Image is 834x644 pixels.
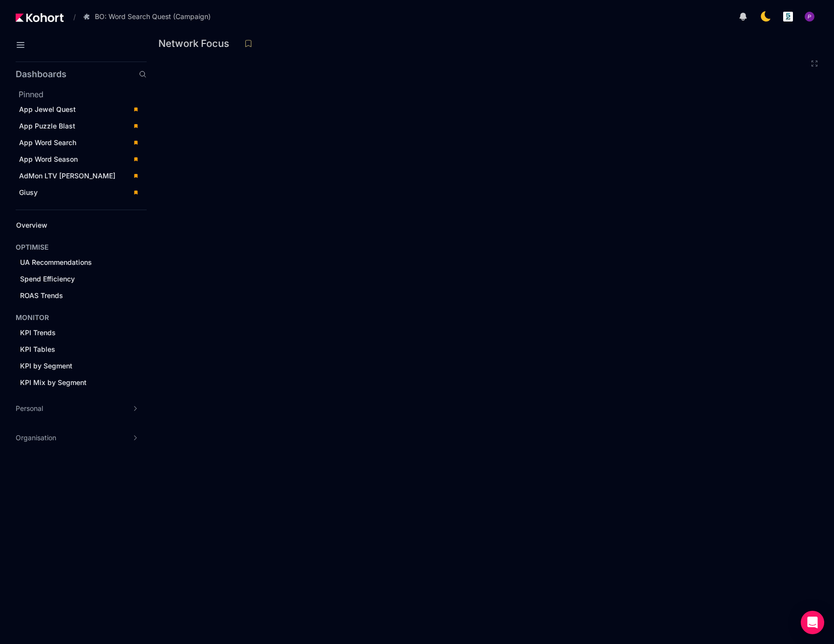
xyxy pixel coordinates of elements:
span: Organisation [16,433,56,443]
h2: Pinned [19,88,147,100]
a: AdMon LTV [PERSON_NAME] [16,169,144,183]
span: KPI by Segment [20,362,72,370]
span: BO: Word Search Quest (Campaign) [95,12,211,21]
span: App Word Search [19,138,76,147]
h2: Dashboards [16,70,66,79]
span: App Puzzle Blast [19,122,75,130]
a: UA Recommendations [17,255,130,270]
a: Overview [13,218,130,233]
img: Kohort logo [16,13,64,22]
span: ROAS Trends [20,291,63,300]
span: KPI Tables [20,345,55,353]
span: Personal [16,404,43,413]
a: KPI Mix by Segment [17,375,130,390]
div: Open Intercom Messenger [801,611,824,634]
span: App Word Season [19,155,78,163]
a: App Puzzle Blast [16,119,144,133]
h3: Network Focus [158,39,235,48]
a: ROAS Trends [17,288,130,303]
a: Spend Efficiency [17,272,130,286]
a: App Jewel Quest [16,102,144,117]
button: BO: Word Search Quest (Campaign) [78,8,221,25]
span: KPI Trends [20,328,56,337]
a: App Word Season [16,152,144,167]
a: App Word Search [16,135,144,150]
a: KPI by Segment [17,359,130,373]
span: Spend Efficiency [20,275,75,283]
h4: MONITOR [16,313,49,322]
a: Giusy [16,185,144,200]
span: UA Recommendations [20,258,92,266]
span: KPI Mix by Segment [20,378,87,386]
span: / [66,12,76,22]
span: App Jewel Quest [19,105,76,113]
span: Giusy [19,188,38,196]
button: Fullscreen [811,60,818,67]
span: AdMon LTV [PERSON_NAME] [19,172,115,180]
img: logo_logo_images_1_20240607072359498299_20240828135028712857.jpeg [783,12,793,21]
h4: OPTIMISE [16,242,48,252]
a: KPI Tables [17,342,130,357]
a: KPI Trends [17,325,130,340]
span: Overview [16,221,47,229]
